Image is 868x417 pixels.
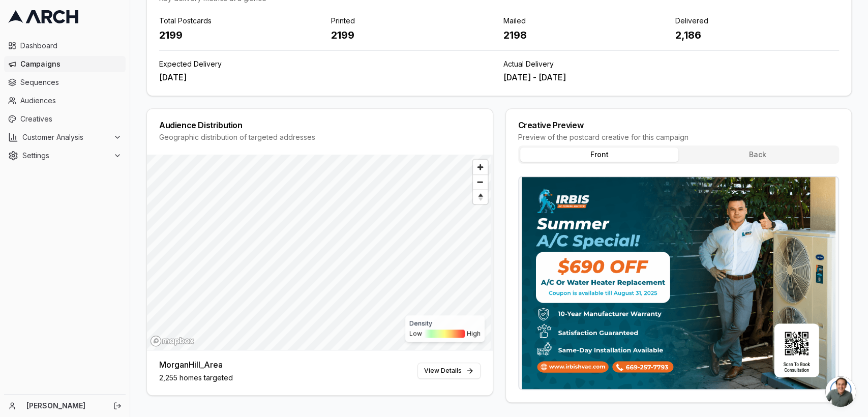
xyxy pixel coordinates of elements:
span: Audiences [20,96,122,106]
div: Audience Distribution [159,121,481,129]
div: Open chat [825,376,856,407]
button: Customer Analysis [4,129,126,145]
span: Low [409,330,422,338]
a: Dashboard [4,38,126,54]
button: Zoom out [473,174,488,189]
div: Total Postcards [159,16,323,26]
div: 2199 [331,28,495,42]
span: Dashboard [20,41,122,51]
div: 2,255 homes targeted [159,373,233,383]
a: Campaigns [4,56,126,72]
div: Mailed [503,16,667,26]
div: Density [409,319,481,327]
canvas: Map [147,155,491,350]
button: Log out [110,399,125,413]
a: Audiences [4,93,126,109]
div: Printed [331,16,495,26]
div: Preview of the postcard creative for this campaign [518,132,840,142]
a: Creatives [4,111,126,127]
div: 2,186 [675,28,839,42]
div: [DATE] - [DATE] [503,71,840,83]
div: 2199 [159,28,323,42]
button: Front [520,147,679,162]
a: Mapbox homepage [150,335,195,347]
span: Settings [22,151,109,161]
a: [PERSON_NAME] [26,401,102,411]
div: [DATE] [159,71,495,83]
div: Creative Preview [518,121,840,129]
a: View Details [417,363,481,379]
span: High [467,330,481,338]
div: Expected Delivery [159,59,495,69]
div: Actual Delivery [503,59,840,69]
a: Sequences [4,74,126,91]
div: Delivered [675,16,839,26]
button: Back [678,147,837,162]
span: Campaigns [20,59,122,69]
span: Customer Analysis [22,132,109,142]
div: MorganHill_Area [159,359,233,371]
button: Reset bearing to north [473,189,488,204]
button: Settings [4,147,126,164]
span: Creatives [20,114,122,124]
span: Sequences [20,77,122,87]
span: Reset bearing to north [471,191,489,203]
img: postcard Front (Default) (Copy) (Copy) (Copy) thumbnail [519,177,839,389]
div: Geographic distribution of targeted addresses [159,132,481,142]
div: 2198 [503,28,667,42]
button: Zoom in [473,160,488,174]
